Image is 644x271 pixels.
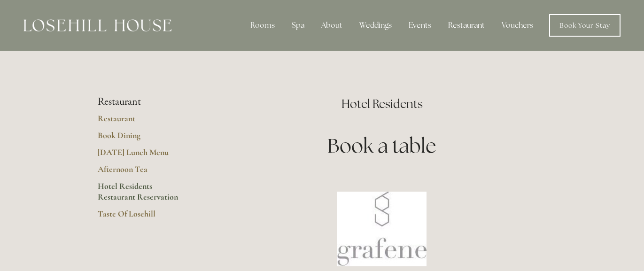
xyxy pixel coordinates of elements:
[494,16,541,35] a: Vouchers
[98,209,187,225] a: Taste Of Losehill
[98,164,187,181] a: Afternoon Tea
[243,16,282,35] div: Rooms
[98,113,187,130] a: Restaurant
[98,96,187,108] li: Restaurant
[549,14,621,37] a: Book Your Stay
[352,16,399,35] div: Weddings
[441,16,492,35] div: Restaurant
[23,19,171,31] img: Losehill House
[217,132,547,160] h1: Book a table
[284,16,312,35] div: Spa
[401,16,439,35] div: Events
[98,130,187,147] a: Book Dining
[337,192,427,266] img: Book a table at Grafene Restaurant @ Losehill
[314,16,350,35] div: About
[217,96,547,112] h2: Hotel Residents
[98,147,187,164] a: [DATE] Lunch Menu
[98,181,187,209] a: Hotel Residents Restaurant Reservation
